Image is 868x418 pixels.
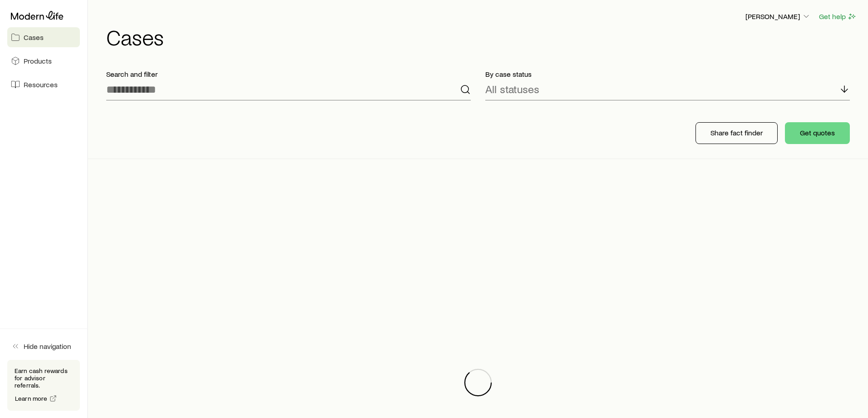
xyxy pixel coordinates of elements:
button: Get help [819,11,857,22]
p: Earn cash rewards for advisor referrals. [15,367,73,389]
a: Resources [7,75,80,95]
div: Earn cash rewards for advisor referrals.Learn more [7,360,80,411]
p: By case status [485,70,850,79]
p: Share fact finder [710,128,763,137]
button: Hide navigation [7,336,80,356]
h1: Cases [106,26,857,48]
span: Cases [24,33,44,42]
a: Products [7,51,80,71]
button: [PERSON_NAME] [745,11,811,22]
span: Hide navigation [24,342,71,351]
span: Resources [24,80,58,89]
p: All statuses [485,83,539,95]
span: Learn more [15,395,48,402]
a: Cases [7,27,80,47]
button: Share fact finder [695,122,778,144]
span: Products [24,56,52,65]
button: Get quotes [785,122,850,144]
p: Search and filter [106,70,471,79]
p: [PERSON_NAME] [745,12,811,21]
